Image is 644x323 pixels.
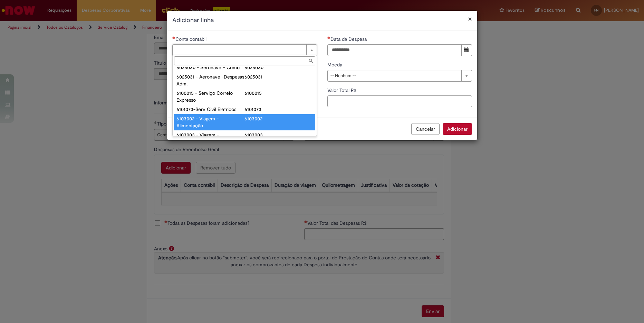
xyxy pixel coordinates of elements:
[244,64,313,71] div: 6025030
[176,131,245,145] div: 6103003 - Viagem - Hospedagem
[244,131,313,138] div: 6103003
[244,115,313,122] div: 6103002
[244,73,313,80] div: 6025031
[176,64,245,71] div: 6025030 - Aeronave – Comb.
[176,115,245,129] div: 6103002 - Viagem - Alimentação
[173,67,317,136] ul: Conta contábil
[244,90,313,96] div: 6100015
[244,106,313,113] div: 6101073
[176,73,245,87] div: 6025031 - Aeronave -Despesas Adm.
[176,90,245,103] div: 6100015 - Serviço Correio Expresso
[176,106,245,113] div: 6101073-Serv Civil Eletricos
